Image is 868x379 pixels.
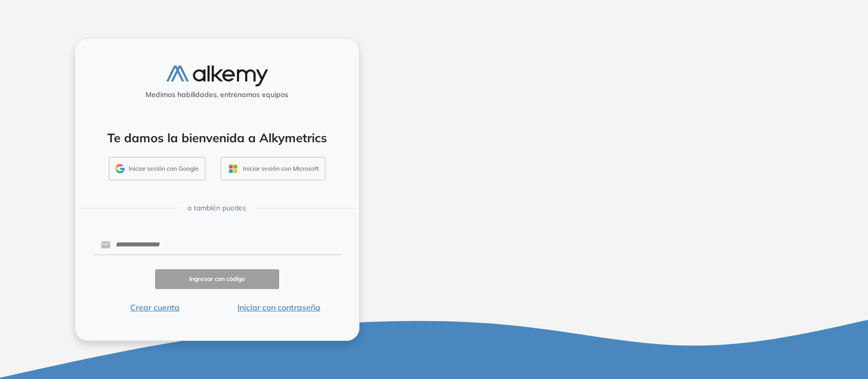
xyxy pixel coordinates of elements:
button: Iniciar sesión con Microsoft [221,157,325,180]
button: Crear cuenta [93,301,217,313]
span: o también puedes [188,203,246,213]
img: OUTLOOK_ICON [227,163,239,175]
button: Iniciar sesión con Google [109,157,205,180]
h4: Te damos la bienvenida a Alkymetrics [88,131,346,145]
h5: Medimos habilidades, entrenamos equipos [79,90,355,99]
img: logo-alkemy [166,66,268,86]
img: GMAIL_ICON [115,164,125,173]
button: Ingresar con código [155,269,279,289]
button: Iniciar con contraseña [217,301,341,313]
